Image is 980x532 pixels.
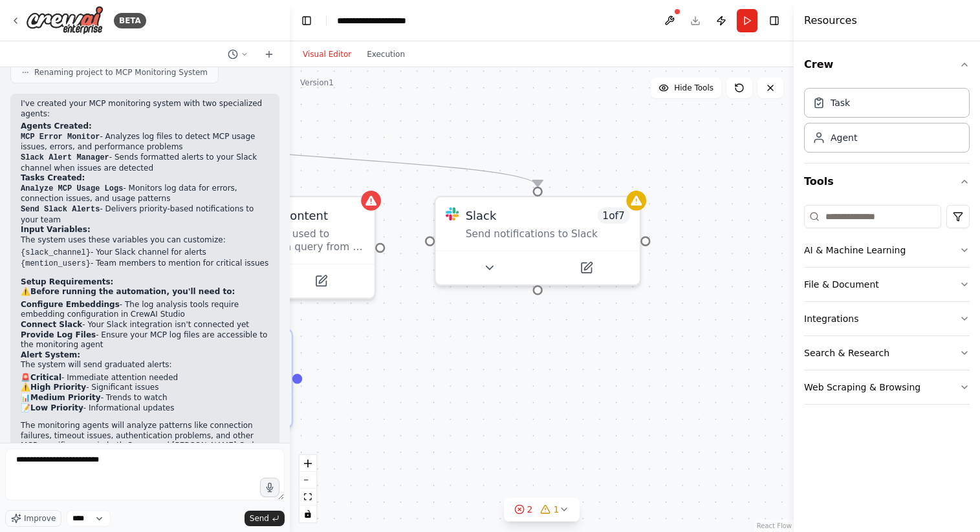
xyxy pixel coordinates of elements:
span: 1 [554,503,560,516]
div: Send notifications to Slack [466,227,630,240]
button: Web Scraping & Browsing [804,370,970,404]
div: Tools [804,200,970,415]
span: 2 [527,503,533,516]
button: Click to speak your automation idea [260,478,279,497]
div: Search a txt's content [201,207,328,224]
div: Task [831,96,850,109]
strong: Connect Slack [21,320,82,329]
p: The system uses these variables you can customize: [21,235,269,246]
button: zoom out [299,472,316,489]
div: Version 1 [300,78,334,88]
li: - The log analysis tools require embedding configuration in CrewAI Studio [21,300,269,320]
strong: Setup Requirements: [21,277,113,286]
button: Crew [804,47,970,83]
div: Crew [804,83,970,163]
code: {mention_users} [21,259,91,268]
button: Open in side panel [274,271,368,291]
button: Visual Editor [295,47,359,62]
strong: Low Priority [30,403,83,412]
li: - Monitors log data for errors, connection issues, and usage patterns [21,184,269,204]
strong: Agents Created: [21,122,92,131]
li: 📊 - Trends to watch [21,393,269,403]
p: ⚠️ [21,287,269,297]
div: BETA [114,13,146,28]
button: zoom in [299,455,316,472]
div: A tool that can be used to semantic search a query from a txt's content. [201,227,365,253]
li: 🚨 - Immediate attention needed [21,373,269,383]
span: Number of enabled actions [598,207,630,224]
img: Logo [26,6,103,35]
li: - Delivers priority-based notifications to your team [21,204,269,225]
button: Send [245,511,285,526]
button: Tools [804,164,970,200]
button: Integrations [804,302,970,335]
button: Hide left sidebar [298,12,316,30]
p: The monitoring agents will analyze patterns like connection failures, timeout issues, authenticat... [21,421,269,461]
strong: Tasks Created: [21,173,85,182]
div: Slack [466,207,497,224]
span: Hide Tools [674,83,713,93]
button: 21 [504,498,580,522]
strong: Medium Priority [30,393,101,402]
code: {slack_channel} [21,248,91,257]
strong: Input Variables: [21,225,91,234]
button: fit view [299,489,316,505]
span: Improve [24,513,56,524]
li: - Your Slack integration isn't connected yet [21,320,269,330]
li: - Your Slack channel for alerts [21,248,269,259]
strong: Alert System: [21,350,80,359]
li: ⚠️ - Significant issues [21,383,269,393]
span: Send [250,513,269,524]
button: Hide Tools [651,78,721,98]
code: Analyze MCP Usage Logs [21,184,123,193]
li: - Sends formatted alerts to your Slack channel when issues are detected [21,153,269,173]
a: React Flow attribution [757,522,792,529]
div: React Flow controls [299,455,316,522]
button: Hide right sidebar [765,12,783,30]
button: AI & Machine Learning [804,233,970,267]
strong: Provide Log Files [21,330,96,339]
li: - Ensure your MCP log files are accessible to the monitoring agent [21,330,269,350]
li: - Team members to mention for critical issues [21,259,269,270]
div: Agent [831,131,857,144]
img: Slack [446,207,459,221]
g: Edge from a952f171-5a0a-43a4-b665-3500280df12e to 4f4a7a79-0070-4256-90c0-614580fb6c6c [157,132,546,187]
strong: High Priority [30,383,86,392]
code: MCP Error Monitor [21,133,100,142]
button: Search & Research [804,336,970,370]
p: I've created your MCP monitoring system with two specialized agents: [21,99,269,119]
button: File & Document [804,268,970,301]
button: Switch to previous chat [223,47,254,62]
div: TXTSearchToolSearch a txt's contentA tool that can be used to semantic search a query from a txt'... [169,196,376,299]
strong: Configure Embeddings [21,300,120,309]
button: Execution [359,47,413,62]
nav: breadcrumb [337,14,440,27]
button: Open in side panel [539,258,633,278]
h4: Resources [804,13,857,28]
li: 📝 - Informational updates [21,403,269,414]
button: Start a new chat [259,47,279,62]
li: - Analyzes log files to detect MCP usage issues, errors, and performance problems [21,132,269,153]
strong: Before running the automation, you'll need to: [30,287,235,296]
button: Improve [5,510,61,527]
span: Renaming project to MCP Monitoring System [34,67,208,78]
div: SlackSlack1of7Send notifications to Slack [434,196,641,286]
button: toggle interactivity [299,505,316,522]
code: Send Slack Alerts [21,205,100,214]
p: The system will send graduated alerts: [21,360,269,370]
strong: Critical [30,373,61,382]
code: Slack Alert Manager [21,153,109,162]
